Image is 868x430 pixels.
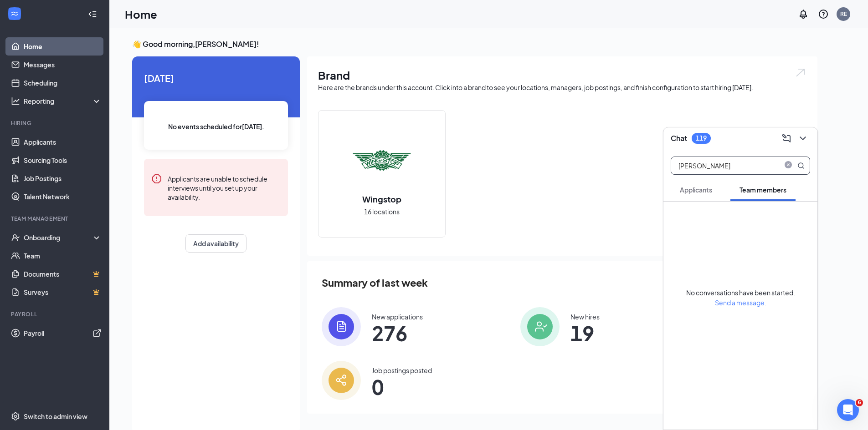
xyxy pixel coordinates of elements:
[372,366,432,375] div: Job postings posted
[24,247,102,265] a: Team
[856,399,863,406] span: 6
[24,233,94,242] div: Onboarding
[24,56,102,74] a: Messages
[686,288,795,297] span: No conversations have been started.
[372,325,423,341] span: 276
[11,412,20,421] svg: Settings
[797,133,808,144] svg: ChevronDown
[740,186,786,194] span: Team members
[372,312,423,321] div: New applications
[322,361,361,400] img: icon
[797,162,805,169] svg: MagnifyingGlass
[322,275,428,291] span: Summary of last week
[318,67,806,83] h1: Brand
[322,307,361,346] img: icon
[11,215,100,223] div: Team Management
[318,83,806,92] div: Here are the brands under this account. Click into a brand to see your locations, managers, job p...
[372,379,432,395] span: 0
[185,234,247,253] button: Add availability
[781,133,792,144] svg: ComposeMessage
[696,134,707,142] div: 119
[11,310,100,318] div: Payroll
[24,74,102,92] a: Scheduling
[671,157,779,174] input: Search team member
[11,233,20,242] svg: UserCheck
[570,312,600,321] div: New hires
[796,131,810,146] button: ChevronDown
[671,133,687,143] h3: Chat
[24,412,87,421] div: Switch to admin view
[818,9,829,20] svg: QuestionInfo
[151,173,162,184] svg: Error
[520,307,560,346] img: icon
[168,121,264,132] span: No events scheduled for [DATE] .
[144,71,288,85] span: [DATE]
[24,283,102,301] a: SurveysCrown
[783,161,794,168] span: close-circle
[353,132,411,190] img: Wingstop
[570,325,600,341] span: 19
[680,186,712,194] span: Applicants
[24,169,102,187] a: Job Postings
[24,151,102,169] a: Sourcing Tools
[125,6,157,22] h1: Home
[24,324,102,342] a: PayrollExternalLink
[10,9,19,18] svg: WorkstreamLogo
[353,193,411,205] h2: Wingstop
[11,96,20,106] svg: Analysis
[840,10,847,18] div: RE
[168,173,281,202] div: Applicants are unable to schedule interviews until you set up your availability.
[24,133,102,151] a: Applicants
[88,10,97,19] svg: Collapse
[24,37,102,56] a: Home
[24,187,102,206] a: Talent Network
[11,119,100,127] div: Hiring
[779,131,794,146] button: ComposeMessage
[364,207,400,217] span: 16 locations
[24,96,102,106] div: Reporting
[715,298,766,307] span: Send a message.
[837,399,859,421] iframe: Intercom live chat
[132,39,817,49] h3: 👋 Good morning, [PERSON_NAME] !
[798,9,809,20] svg: Notifications
[24,265,102,283] a: DocumentsCrown
[783,161,794,170] span: close-circle
[795,67,806,78] img: open.6027fd2a22e1237b5b06.svg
